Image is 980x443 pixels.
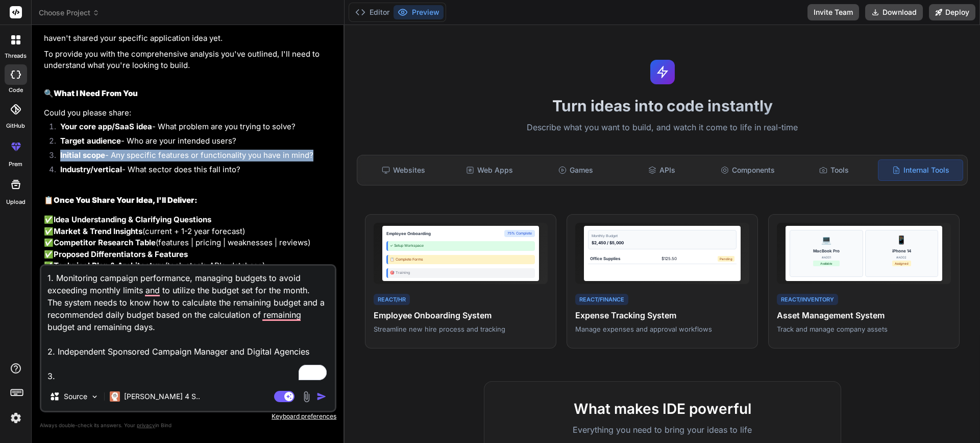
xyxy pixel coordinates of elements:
[792,159,876,181] div: Tools
[448,159,532,181] div: Web Apps
[44,88,334,100] h2: 🔍
[54,238,156,247] strong: Competitor Research Table
[661,255,677,262] div: $125.50
[351,121,974,134] p: Describe what you want to build, and watch it come to life in real-time
[7,409,24,427] img: settings
[39,8,100,18] span: Choose Project
[592,240,733,246] div: $2,450 / $5,000
[386,255,535,265] div: 📋 Complete Forms
[813,248,840,254] div: MacBook Pro
[5,52,27,60] label: threads
[52,135,334,150] li: - Who are your intended users?
[592,234,733,239] div: Monthly Budget
[90,392,99,401] img: Pick Models
[54,195,198,205] strong: Once You Share Your Idea, I'll Deliver:
[351,97,974,115] h1: Turn ideas into code instantly
[54,261,165,270] strong: Technical Plan & Architecture
[54,226,142,236] strong: Market & Trend Insights
[6,198,26,206] label: Upload
[878,159,963,181] div: Internal Tools
[60,150,105,160] strong: Initial scope
[351,5,394,19] button: Editor
[52,164,334,178] li: - What sector does this fall into?
[316,391,327,402] img: icon
[892,261,911,266] div: Assigned
[813,261,840,266] div: Available
[821,234,831,246] div: 💻
[64,391,87,402] p: Source
[60,122,152,131] strong: Your core app/SaaS idea
[892,255,911,260] div: #A002
[110,391,120,402] img: Claude 4 Sonnet
[501,398,824,419] h2: What makes IDE powerful
[124,391,200,402] p: [PERSON_NAME] 4 S..
[807,4,859,20] button: Invite Team
[60,165,122,174] strong: Industry/vertical
[718,256,734,262] div: Pending
[777,294,838,306] div: React/Inventory
[54,249,188,259] strong: Proposed Differentiators & Features
[534,159,618,181] div: Games
[575,309,749,321] h4: Expense Tracking System
[575,324,749,334] p: Manage expenses and approval workflows
[41,266,335,382] textarea: To enrich screen reader interactions, please activate Accessibility in Grammarly extension settings
[813,255,840,260] div: #A001
[575,294,628,306] div: React/Finance
[892,248,911,254] div: iPhone 14
[501,424,824,436] p: Everything you need to bring your ideas to life
[44,214,334,306] p: ✅ ✅ (current + 1-2 year forecast) ✅ (features | pricing | weaknesses | reviews) ✅ ✅ (tech stack, ...
[44,107,334,119] p: Could you please share:
[374,309,548,321] h4: Employee Onboarding System
[52,121,334,135] li: - What problem are you trying to solve?
[706,159,790,181] div: Components
[9,86,23,95] label: code
[777,309,951,321] h4: Asset Management System
[40,421,336,430] p: Always double-check its answers. Your in Bind
[137,422,155,428] span: privacy
[896,234,906,246] div: 📱
[52,150,334,164] li: - Any specific features or functionality you have in mind?
[54,88,138,98] strong: What I Need From You
[44,195,334,206] h2: 📋
[6,122,25,130] label: GitHub
[590,255,620,262] div: Office Supplies
[40,412,336,421] p: Keyboard preferences
[386,241,535,251] div: ✓ Setup Workspace
[60,136,121,146] strong: Target audience
[361,159,446,181] div: Websites
[386,268,535,278] div: 🎯 Training
[374,324,548,334] p: Streamline new hire process and tracking
[9,160,22,169] label: prem
[929,4,975,20] button: Deploy
[54,215,211,224] strong: Idea Understanding & Clarifying Questions
[777,324,951,334] p: Track and manage company assets
[394,5,444,19] button: Preview
[865,4,923,20] button: Download
[374,294,410,306] div: React/HR
[620,159,704,181] div: APIs
[44,49,334,72] p: To provide you with the comprehensive analysis you've outlined, I'll need to understand what you'...
[301,391,312,403] img: attachment
[386,230,431,237] div: Employee Onboarding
